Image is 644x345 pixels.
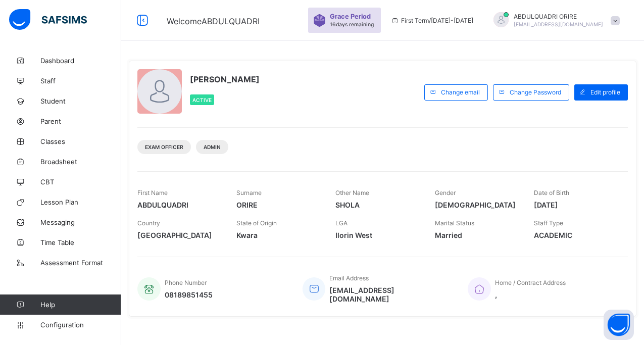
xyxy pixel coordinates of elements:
[329,286,453,303] span: [EMAIL_ADDRESS][DOMAIN_NAME]
[40,57,121,65] span: Dashboard
[335,201,419,209] span: SHOLA
[165,279,207,286] span: Phone Number
[391,17,473,24] span: session/term information
[313,14,326,27] img: sticker-purple.71386a28dfed39d6af7621340158ba97.svg
[40,178,121,186] span: CBT
[495,279,566,286] span: Home / Contract Address
[145,144,183,150] span: Exam Officer
[435,219,474,227] span: Marital Status
[40,259,121,267] span: Assessment Format
[335,219,348,227] span: LGA
[190,74,260,84] span: [PERSON_NAME]
[435,231,519,239] span: Married
[40,97,121,105] span: Student
[40,158,121,166] span: Broadsheet
[40,218,121,226] span: Messaging
[510,88,561,96] span: Change Password
[435,201,519,209] span: [DEMOGRAPHIC_DATA]
[40,77,121,85] span: Staff
[604,310,634,340] button: Open asap
[534,201,618,209] span: [DATE]
[40,301,121,309] span: Help
[483,12,625,29] div: ABDULQUADRIORIRE
[435,189,456,196] span: Gender
[165,290,213,299] span: 08189851455
[167,16,260,26] span: Welcome ABDULQUADRI
[514,21,603,27] span: [EMAIL_ADDRESS][DOMAIN_NAME]
[514,13,603,20] span: ABDULQUADRI ORIRE
[335,189,369,196] span: Other Name
[590,88,620,96] span: Edit profile
[40,117,121,125] span: Parent
[204,144,221,150] span: Admin
[192,97,212,103] span: Active
[40,198,121,206] span: Lesson Plan
[534,231,618,239] span: ACADEMIC
[137,219,160,227] span: Country
[534,219,563,227] span: Staff Type
[236,219,277,227] span: State of Origin
[40,238,121,247] span: Time Table
[137,189,168,196] span: First Name
[137,201,221,209] span: ABDULQUADRI
[335,231,419,239] span: Ilorin West
[330,21,374,27] span: 16 days remaining
[236,189,262,196] span: Surname
[236,201,320,209] span: ORIRE
[329,274,369,282] span: Email Address
[534,189,569,196] span: Date of Birth
[40,321,121,329] span: Configuration
[137,231,221,239] span: [GEOGRAPHIC_DATA]
[40,137,121,145] span: Classes
[236,231,320,239] span: Kwara
[330,13,371,20] span: Grace Period
[495,290,566,299] span: ,
[9,9,87,30] img: safsims
[441,88,480,96] span: Change email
